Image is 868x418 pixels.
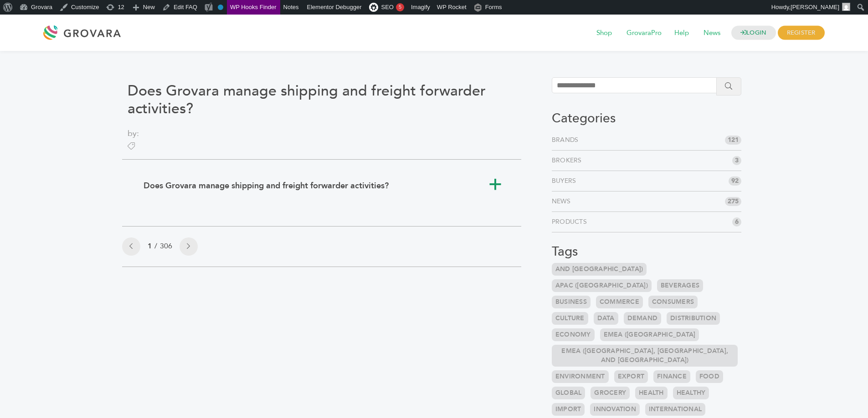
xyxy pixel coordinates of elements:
[594,312,618,325] a: Data
[552,111,742,126] h3: Categories
[128,82,516,117] h1: Does Grovara manage shipping and freight forwarder activities?
[218,5,223,10] div: No index
[732,217,741,227] span: 6
[653,370,690,383] a: Finance
[725,136,741,145] span: 121
[128,127,516,140] span: by:
[552,279,652,292] a: APAC ([GEOGRAPHIC_DATA])
[152,241,160,251] span: /
[668,25,695,42] span: Help
[552,244,742,260] h3: Tags
[614,370,648,383] a: Export
[624,312,662,325] a: Demand
[590,403,640,416] a: Innovation
[552,328,595,341] a: Economy
[667,312,720,325] a: Distribution
[160,241,172,251] a: 306
[591,387,630,399] a: Grocery
[778,26,825,40] span: REGISTER
[381,4,393,10] span: SEO
[732,156,741,165] span: 3
[600,328,699,341] a: EMEA ([GEOGRAPHIC_DATA]
[697,25,727,42] span: News
[552,370,609,383] a: Environment
[552,197,574,206] a: News
[668,28,695,38] a: Help
[729,176,741,186] span: 92
[696,370,723,383] a: Food
[144,179,389,192] h4: Does Grovara manage shipping and freight forwarder activities?
[657,279,703,292] a: Beverages
[673,387,709,399] a: Healthy
[148,241,152,251] span: 1
[552,217,591,227] a: Products
[488,178,502,191] span: a
[596,296,643,308] a: Commerce
[552,387,586,399] a: Global
[620,25,668,42] span: GrovaraPro
[552,312,588,325] a: Culture
[396,3,404,11] div: 5
[648,296,698,308] a: Consumers
[552,136,582,145] a: Brands
[697,28,727,38] a: News
[552,403,585,416] a: Import
[645,403,705,416] a: International
[552,345,738,367] a: EMEA ([GEOGRAPHIC_DATA], [GEOGRAPHIC_DATA], and [GEOGRAPHIC_DATA])
[552,296,591,308] a: Business
[552,176,580,186] a: Buyers
[791,4,839,10] span: [PERSON_NAME]
[590,28,618,38] a: Shop
[731,26,776,40] a: LOGIN
[552,156,586,165] a: Brokers
[590,25,618,42] span: Shop
[141,177,502,195] a: a Does Grovara manage shipping and freight forwarder activities?
[620,28,668,38] a: GrovaraPro
[725,197,741,206] span: 275
[635,387,668,399] a: Health
[552,263,647,276] a: and [GEOGRAPHIC_DATA])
